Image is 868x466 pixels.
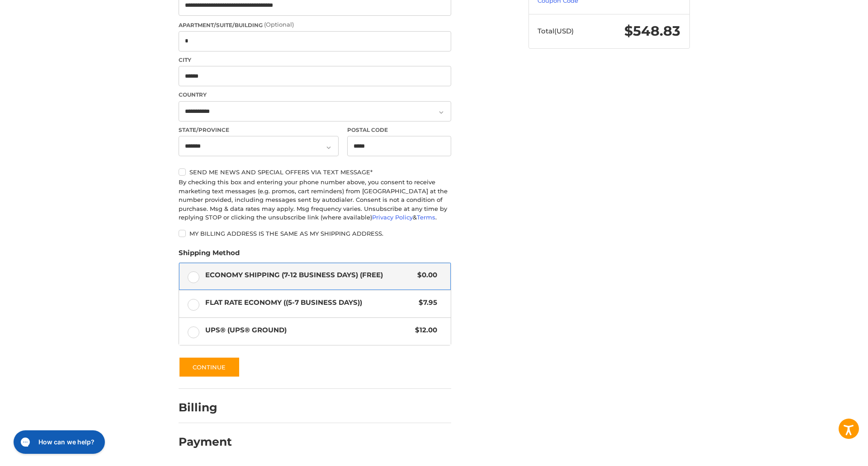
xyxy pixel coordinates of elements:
[179,168,451,176] label: Send me news and special offers via text message*
[347,126,451,134] label: Postal Code
[29,10,85,19] h2: How can we help?
[179,56,451,64] label: City
[179,126,339,134] label: State/Province
[538,27,574,35] span: Total (USD)
[205,325,411,336] span: UPS® (UPS® Ground)
[372,214,413,221] a: Privacy Policy
[179,178,451,222] div: By checking this box and entering your phone number above, you consent to receive marketing text ...
[415,298,438,308] span: $7.95
[205,270,413,280] span: Economy Shipping (7-12 Business Days) (Free)
[179,91,451,99] label: Country
[624,23,680,39] span: $548.83
[179,20,451,29] label: Apartment/Suite/Building
[413,270,438,280] span: $0.00
[179,435,232,449] h2: Payment
[264,21,294,28] small: (Optional)
[205,298,415,308] span: Flat Rate Economy ((5-7 Business Days))
[179,357,240,377] button: Continue
[179,401,231,415] h2: Billing
[417,214,435,221] a: Terms
[5,3,96,27] button: Gorgias live chat
[179,230,451,237] label: My billing address is the same as my shipping address.
[411,325,438,336] span: $12.00
[179,248,240,262] legend: Shipping Method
